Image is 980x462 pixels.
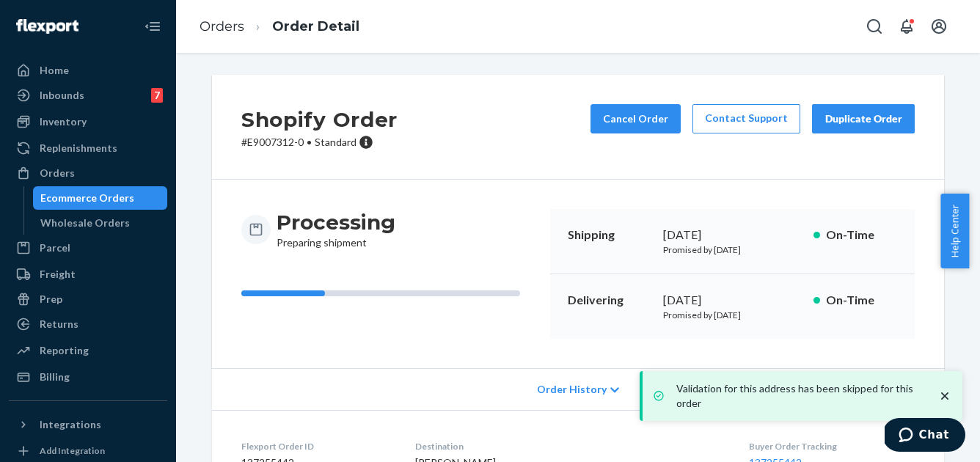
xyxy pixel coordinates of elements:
[9,161,167,185] a: Orders
[40,166,75,180] div: Orders
[663,309,802,321] p: Promised by [DATE]
[892,12,921,41] button: Open notifications
[33,186,168,210] a: Ecommerce Orders
[568,227,651,243] p: Shipping
[9,365,167,389] a: Billing
[40,417,101,432] div: Integrations
[40,63,69,78] div: Home
[40,444,105,457] div: Add Integration
[40,114,87,129] div: Inventory
[40,317,78,331] div: Returns
[415,440,725,452] dt: Destination
[40,370,70,384] div: Billing
[9,312,167,336] a: Returns
[663,292,802,309] div: [DATE]
[40,292,62,307] div: Prep
[9,136,167,160] a: Replenishments
[9,236,167,260] a: Parcel
[9,413,167,436] button: Integrations
[663,243,802,256] p: Promised by [DATE]
[307,136,312,148] span: •
[9,442,167,460] a: Add Integration
[138,12,167,41] button: Close Navigation
[826,227,897,243] p: On-Time
[40,216,130,230] div: Wholesale Orders
[9,84,167,107] a: Inbounds7
[241,440,392,452] dt: Flexport Order ID
[277,209,395,235] h3: Processing
[277,209,395,250] div: Preparing shipment
[272,18,359,34] a: Order Detail
[537,382,607,397] span: Order History
[940,194,969,268] button: Help Center
[241,104,398,135] h2: Shopify Order
[151,88,163,103] div: 7
[40,241,70,255] div: Parcel
[188,5,371,48] ol: breadcrumbs
[40,267,76,282] div: Freight
[692,104,800,133] a: Contact Support
[9,287,167,311] a: Prep
[200,18,244,34] a: Orders
[885,418,965,455] iframe: Opens a widget where you can chat to one of our agents
[749,440,915,452] dt: Buyer Order Tracking
[812,104,915,133] button: Duplicate Order
[315,136,356,148] span: Standard
[241,135,398,150] p: # E9007312-0
[40,191,134,205] div: Ecommerce Orders
[40,343,89,358] div: Reporting
[924,12,954,41] button: Open account menu
[33,211,168,235] a: Wholesale Orders
[40,88,84,103] div: Inbounds
[826,292,897,309] p: On-Time
[9,263,167,286] a: Freight
[937,389,952,403] svg: close toast
[824,111,902,126] div: Duplicate Order
[9,59,167,82] a: Home
[16,19,78,34] img: Flexport logo
[860,12,889,41] button: Open Search Box
[676,381,923,411] p: Validation for this address has been skipped for this order
[9,339,167,362] a: Reporting
[9,110,167,133] a: Inventory
[40,141,117,155] div: Replenishments
[568,292,651,309] p: Delivering
[663,227,802,243] div: [DATE]
[590,104,681,133] button: Cancel Order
